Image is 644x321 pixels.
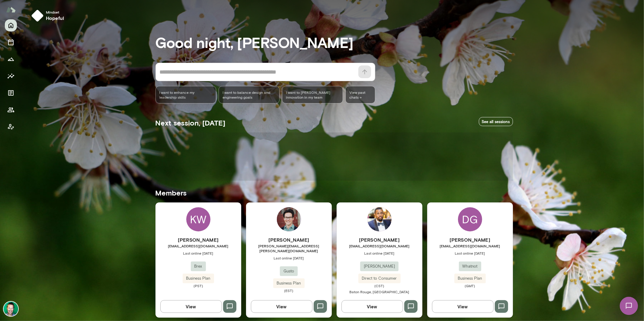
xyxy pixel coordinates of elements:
[337,236,422,243] h6: [PERSON_NAME]
[155,86,216,103] div: I want to enhance my leadership skills
[29,7,69,24] button: Mindsethopeful
[432,300,494,313] button: View
[454,275,486,281] span: Business Plan
[282,86,343,103] div: I want to [PERSON_NAME] innovation in my team
[360,263,399,269] span: [PERSON_NAME]
[251,300,312,313] button: View
[459,263,481,269] span: Whatnot
[427,236,513,243] h6: [PERSON_NAME]
[5,104,17,116] button: Members
[155,283,241,288] span: (PST)
[246,256,332,260] span: Last online [DATE]
[337,283,422,288] span: (CST)
[183,275,214,281] span: Business Plan
[341,300,403,313] button: View
[337,243,422,248] span: [EMAIL_ADDRESS][DOMAIN_NAME]
[159,90,213,100] span: I want to enhance my leadership skills
[155,34,513,51] h3: Good night, [PERSON_NAME]
[479,117,513,126] a: See all sessions
[5,121,17,133] button: Client app
[246,243,332,253] span: [PERSON_NAME][EMAIL_ADDRESS][PERSON_NAME][DOMAIN_NAME]
[46,10,64,14] span: Mindset
[367,207,392,231] img: Anthony Buchanan
[155,118,226,128] h5: Next session, [DATE]
[46,14,64,22] h6: hopeful
[155,188,513,198] h5: Members
[5,87,17,99] button: Documents
[246,236,332,243] h6: [PERSON_NAME]
[5,19,17,31] button: Home
[246,288,332,293] span: (EST)
[191,263,206,269] span: Brex
[337,251,422,256] span: Last online [DATE]
[458,207,482,231] div: DG
[273,280,305,286] span: Business Plan
[4,302,18,316] img: Brian Lawrence
[358,275,401,281] span: Direct to Consumer
[277,207,301,231] img: Daniel Flynn
[345,86,375,103] span: View past chats ->
[155,243,241,248] span: [EMAIL_ADDRESS][DOMAIN_NAME]
[155,236,241,243] h6: [PERSON_NAME]
[427,283,513,288] span: (GMT)
[160,300,222,313] button: View
[350,290,409,294] span: Baton Rouge, [GEOGRAPHIC_DATA]
[286,90,339,100] span: I want to [PERSON_NAME] innovation in my team
[31,10,43,22] img: mindset
[155,251,241,256] span: Last online [DATE]
[5,53,17,65] button: Growth Plan
[186,207,210,231] div: KW
[427,243,513,248] span: [EMAIL_ADDRESS][DOMAIN_NAME]
[280,268,298,274] span: Gusto
[5,70,17,82] button: Insights
[219,86,280,103] div: I want to balance design and engineering goals
[5,36,17,48] button: Sessions
[427,251,513,256] span: Last online [DATE]
[6,4,16,15] img: Mento
[223,90,276,100] span: I want to balance design and engineering goals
